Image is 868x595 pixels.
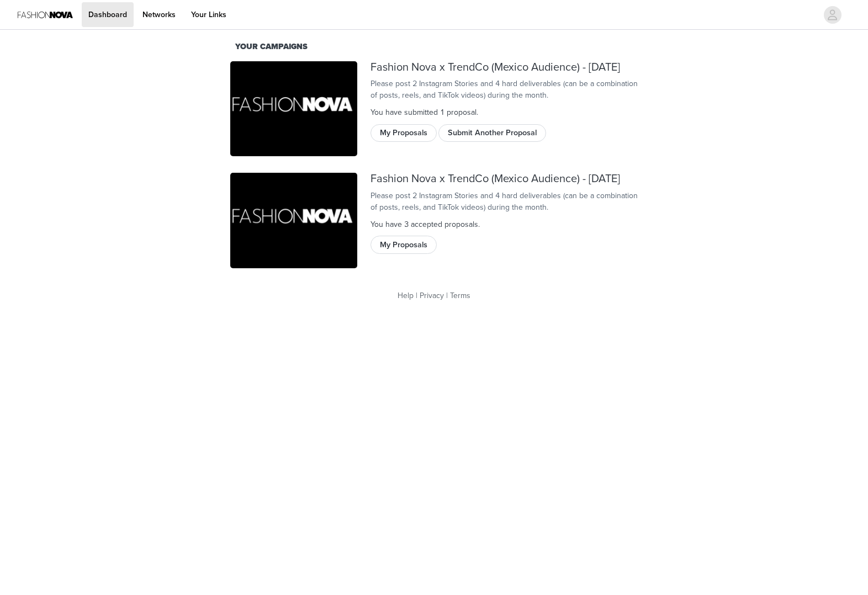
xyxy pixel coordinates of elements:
[136,2,182,27] a: Networks
[827,6,838,24] div: avatar
[371,78,638,101] div: Please post 2 Instagram Stories and 4 hard deliverables (can be a combination of posts, reels, an...
[371,190,638,213] div: Please post 2 Instagram Stories and 4 hard deliverables (can be a combination of posts, reels, an...
[371,173,638,185] div: Fashion Nova x TrendCo (Mexico Audience) - [DATE]
[371,220,480,229] span: You have 3 accepted proposal .
[446,291,448,300] span: |
[371,61,638,74] div: Fashion Nova x TrendCo (Mexico Audience) - [DATE]
[230,173,357,268] img: Fashion Nova
[420,291,444,300] a: Privacy
[184,2,233,27] a: Your Links
[398,291,414,300] a: Help
[371,236,437,253] button: My Proposals
[82,2,134,27] a: Dashboard
[416,291,417,300] span: |
[438,124,546,142] button: Submit Another Proposal
[371,124,437,142] button: My Proposals
[18,2,73,27] img: Fashion Nova Logo
[474,220,478,229] span: s
[235,41,633,53] div: Your Campaigns
[230,61,357,157] img: Fashion Nova
[371,108,478,117] span: You have submitted 1 proposal .
[450,291,470,300] a: Terms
